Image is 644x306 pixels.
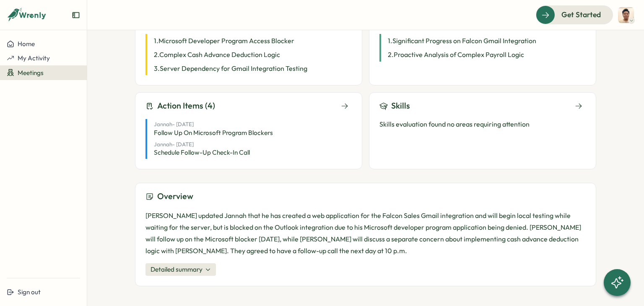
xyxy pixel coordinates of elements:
[145,210,586,257] p: [PERSON_NAME] updated Jannah that he has created a web application for the Falcon Sales Gmail int...
[388,49,524,60] p: 2 . Proactive Analysis of Complex Payroll Logic
[154,63,307,74] p: 3 . Server Dependency for Gmail Integration Testing
[18,40,35,48] span: Home
[561,9,601,20] span: Get Started
[379,119,586,130] p: Skills evaluation found no areas requiring attention
[18,288,41,296] span: Sign out
[18,69,44,77] span: Meetings
[154,121,283,128] span: Jannah - [DATE]
[154,49,280,60] p: 2 . Complex Cash Advance Deduction Logic
[154,128,273,137] span: Follow Up on Microsoft Program Blockers
[154,36,294,46] p: 1 . Microsoft Developer Program Access Blocker
[18,54,50,62] span: My Activity
[154,141,260,148] span: Jannah - [DATE]
[157,99,215,112] h3: Action Items (4)
[388,36,536,46] p: 1 . Significant Progress on Falcon Gmail Integration
[145,263,216,276] button: Detailed summary
[157,190,193,203] h3: Overview
[536,5,613,24] button: Get Started
[151,265,203,274] span: Detailed summary
[391,99,410,112] h3: Skills
[154,148,250,157] span: Schedule Follow-up Check-in Call
[618,7,634,23] img: Aldwin Ceazar
[72,11,80,19] button: Expand sidebar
